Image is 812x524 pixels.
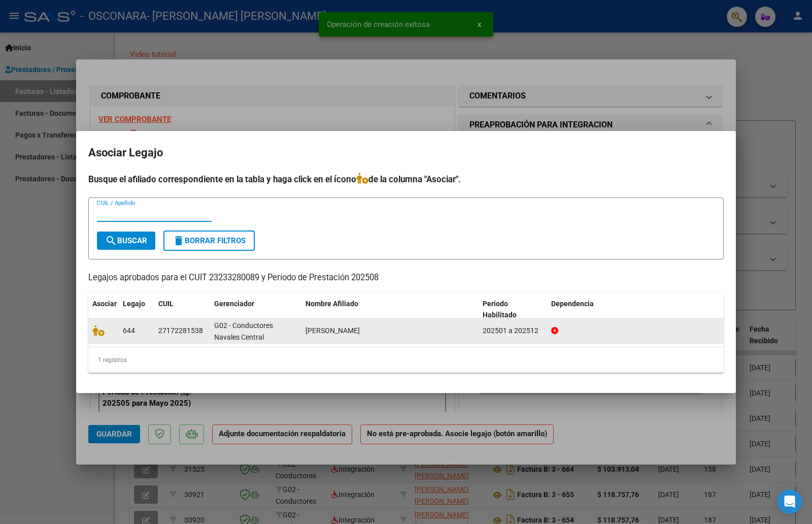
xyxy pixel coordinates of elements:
[88,143,724,162] h2: Asociar Legajo
[92,300,117,308] span: Asociar
[105,235,117,247] mat-icon: search
[777,489,802,514] div: Open Intercom Messenger
[173,236,246,245] span: Borrar Filtros
[173,235,185,247] mat-icon: delete
[306,300,358,308] span: Nombre Afiliado
[105,236,147,245] span: Buscar
[88,272,724,284] p: Legajos aprobados para el CUIT 23233280089 y Período de Prestación 202508
[97,232,155,250] button: Buscar
[483,300,517,319] span: Periodo Habilitado
[483,325,543,337] div: 202501 a 202512
[306,326,360,335] span: VERON MARTA BEATRIZ
[88,173,724,186] h4: Busque el afiliado correspondiente en la tabla y haga click en el ícono de la columna "Asociar".
[210,293,301,326] datatable-header-cell: Gerenciador
[163,231,255,251] button: Borrar Filtros
[123,300,145,308] span: Legajo
[119,293,154,326] datatable-header-cell: Legajo
[214,300,254,308] span: Gerenciador
[158,325,203,337] div: 27172281538
[88,293,119,326] datatable-header-cell: Asociar
[88,347,724,373] div: 1 registros
[301,293,479,326] datatable-header-cell: Nombre Afiliado
[123,326,135,335] span: 644
[479,293,547,326] datatable-header-cell: Periodo Habilitado
[154,293,210,326] datatable-header-cell: CUIL
[547,293,724,326] datatable-header-cell: Dependencia
[158,300,174,308] span: CUIL
[551,300,594,308] span: Dependencia
[214,321,273,341] span: G02 - Conductores Navales Central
